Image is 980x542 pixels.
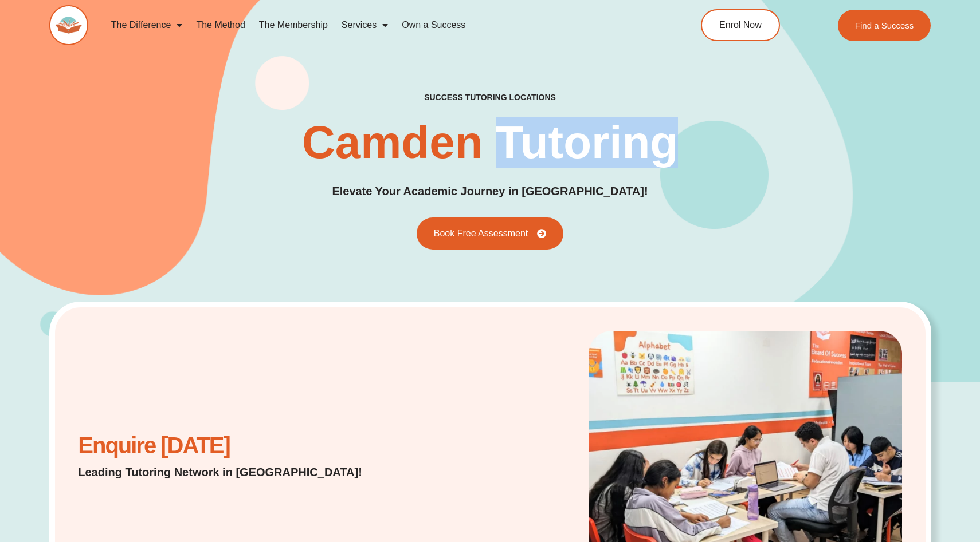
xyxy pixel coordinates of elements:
[189,12,252,38] a: The Method
[434,229,528,238] span: Book Free Assessment
[335,12,395,38] a: Services
[701,9,780,41] a: Enrol Now
[302,120,678,165] h1: Camden Tutoring
[923,487,980,542] iframe: Chat Widget
[417,217,564,250] a: Book Free Assessment
[104,12,190,38] a: The Difference
[855,21,914,30] span: Find a Success
[332,183,648,200] p: Elevate Your Academic Journey in [GEOGRAPHIC_DATA]!
[78,464,378,480] p: Leading Tutoring Network in [GEOGRAPHIC_DATA]!
[395,12,472,38] a: Own a Success
[104,12,650,38] nav: Menu
[78,438,378,453] h2: Enquire [DATE]
[838,10,931,41] a: Find a Success
[719,21,762,30] span: Enrol Now
[252,12,335,38] a: The Membership
[424,92,556,102] h2: success tutoring locations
